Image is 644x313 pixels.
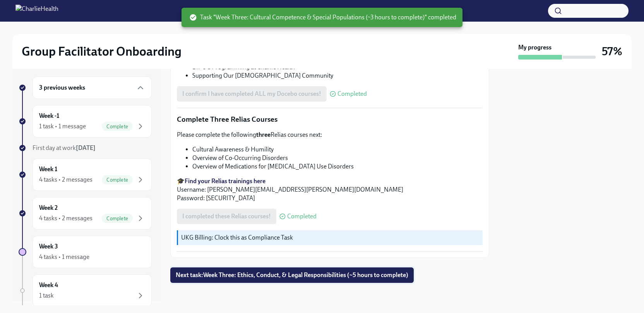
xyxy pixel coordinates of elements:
[176,271,408,279] span: Next task : Week Three: Ethics, Conduct, & Legal Responsibilities (~5 hours to complete)
[76,144,96,151] strong: [DATE]
[19,274,152,307] a: Week 41 task
[39,175,92,184] div: 4 tasks • 2 messages
[256,131,271,138] strong: three
[39,83,85,92] h6: 3 previous weeks
[177,131,483,139] p: Please complete the following Relias courses next:
[177,114,483,124] p: Complete Three Relias Courses
[177,177,483,202] p: 🎓 Username: [PERSON_NAME][EMAIL_ADDRESS][PERSON_NAME][DOMAIN_NAME] Password: [SECURITY_DATA]
[39,122,86,131] div: 1 task • 1 message
[39,242,58,251] h6: Week 3
[39,165,57,174] h6: Week 1
[192,162,483,171] li: Overview of Medications for [MEDICAL_DATA] Use Disorders
[39,253,89,261] div: 4 tasks • 1 message
[39,112,59,120] h6: Week -1
[181,233,480,242] p: UKG Billing: Clock this as Compliance Task
[185,177,265,185] a: Find your Relias trainings here
[192,145,483,154] li: Cultural Awareness & Humility
[22,44,182,59] h2: Group Facilitator Onboarding
[19,105,152,138] a: Week -11 task • 1 messageComplete
[189,13,456,22] span: Task "Week Three: Cultural Competence & Special Populations (~3 hours to complete)" completed
[19,236,152,268] a: Week 34 tasks • 1 message
[19,158,152,191] a: Week 14 tasks • 2 messagesComplete
[192,154,483,162] li: Overview of Co-Occurring Disorders
[518,43,552,52] strong: My progress
[39,204,58,212] h6: Week 2
[102,124,133,129] span: Complete
[39,291,54,300] div: 1 task
[19,197,152,230] a: Week 24 tasks • 2 messagesComplete
[102,177,133,183] span: Complete
[33,77,152,99] div: 3 previous weeks
[15,5,58,17] img: CharlieHealth
[192,71,483,80] li: Supporting Our [DEMOGRAPHIC_DATA] Community
[602,44,622,58] h3: 57%
[337,91,367,97] span: Completed
[33,144,96,151] span: First day at work
[170,267,414,283] button: Next task:Week Three: Ethics, Conduct, & Legal Responsibilities (~5 hours to complete)
[39,281,58,289] h6: Week 4
[39,214,92,223] div: 4 tasks • 2 messages
[287,213,317,219] span: Completed
[102,216,133,221] span: Complete
[19,144,152,152] a: First day at work[DATE]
